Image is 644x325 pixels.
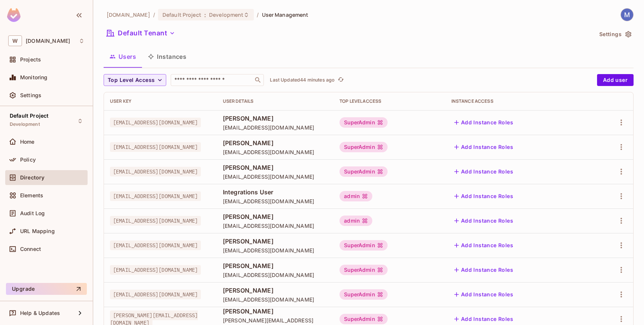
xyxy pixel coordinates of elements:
span: Home [20,139,35,145]
li: / [257,11,259,18]
span: [EMAIL_ADDRESS][DOMAIN_NAME] [110,191,201,201]
div: SuperAdmin [340,240,388,251]
span: Policy [20,157,36,163]
span: Connect [20,246,41,252]
span: [EMAIL_ADDRESS][DOMAIN_NAME] [223,173,328,180]
span: refresh [338,76,344,84]
div: admin [340,216,372,226]
img: SReyMgAAAABJRU5ErkJggg== [7,8,20,22]
span: [EMAIL_ADDRESS][DOMAIN_NAME] [110,167,201,176]
div: SuperAdmin [340,117,388,128]
span: [EMAIL_ADDRESS][DOMAIN_NAME] [223,271,328,278]
span: Development [209,11,243,18]
span: [PERSON_NAME] [223,286,328,294]
span: [EMAIL_ADDRESS][DOMAIN_NAME] [223,149,328,156]
button: Add user [597,74,634,86]
span: Audit Log [20,210,45,216]
button: Add Instance Roles [451,264,516,276]
button: Instances [142,47,192,66]
span: [EMAIL_ADDRESS][DOMAIN_NAME] [110,290,201,299]
div: admin [340,191,372,201]
button: Add Instance Roles [451,117,516,128]
span: [EMAIL_ADDRESS][DOMAIN_NAME] [223,247,328,254]
div: User Key [110,98,211,104]
span: [PERSON_NAME] [223,262,328,270]
span: [PERSON_NAME] [223,139,328,147]
span: Default Project [162,11,201,18]
span: W [8,35,22,46]
span: [EMAIL_ADDRESS][DOMAIN_NAME] [223,124,328,131]
span: [PERSON_NAME] [223,163,328,172]
span: [EMAIL_ADDRESS][DOMAIN_NAME] [110,142,201,152]
div: SuperAdmin [340,142,388,152]
div: Instance Access [451,98,583,104]
button: Default Tenant [104,27,178,39]
span: [PERSON_NAME] [223,307,328,315]
span: [EMAIL_ADDRESS][DOMAIN_NAME] [110,265,201,275]
span: [EMAIL_ADDRESS][DOMAIN_NAME] [223,296,328,303]
button: Upgrade [6,283,87,295]
span: Default Project [10,113,48,119]
div: SuperAdmin [340,265,388,275]
span: Settings [20,92,41,98]
span: Top Level Access [108,76,155,85]
button: Add Instance Roles [451,190,516,202]
span: URL Mapping [20,228,55,234]
button: Add Instance Roles [451,289,516,300]
button: Settings [596,28,634,40]
span: User Management [262,11,309,18]
div: SuperAdmin [340,314,388,324]
button: Add Instance Roles [451,141,516,153]
span: [EMAIL_ADDRESS][DOMAIN_NAME] [223,222,328,229]
button: Add Instance Roles [451,215,516,227]
button: Top Level Access [104,74,166,86]
div: SuperAdmin [340,166,388,177]
button: Add Instance Roles [451,313,516,325]
span: [EMAIL_ADDRESS][DOMAIN_NAME] [110,240,201,250]
span: [PERSON_NAME] [223,237,328,245]
button: refresh [336,76,345,85]
span: : [204,12,206,18]
button: Users [104,47,142,66]
span: Development [10,121,40,127]
div: Top Level Access [340,98,439,104]
li: / [153,11,155,18]
span: Projects [20,57,41,63]
span: Workspace: withpronto.com [26,38,70,44]
span: [EMAIL_ADDRESS][DOMAIN_NAME] [110,216,201,226]
span: Elements [20,192,43,198]
span: the active workspace [107,11,150,18]
span: [PERSON_NAME] [223,114,328,122]
div: User Details [223,98,328,104]
span: Integrations User [223,188,328,196]
div: SuperAdmin [340,289,388,300]
p: Last Updated 44 minutes ago [270,77,335,83]
img: Mithilesh Gupta [621,9,633,21]
span: Click to refresh data [335,76,345,85]
span: Directory [20,175,44,181]
span: Help & Updates [20,310,60,316]
span: Monitoring [20,74,48,80]
button: Add Instance Roles [451,166,516,178]
button: Add Instance Roles [451,239,516,251]
span: [EMAIL_ADDRESS][DOMAIN_NAME] [110,118,201,127]
span: [PERSON_NAME] [223,213,328,221]
span: [EMAIL_ADDRESS][DOMAIN_NAME] [223,198,328,205]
